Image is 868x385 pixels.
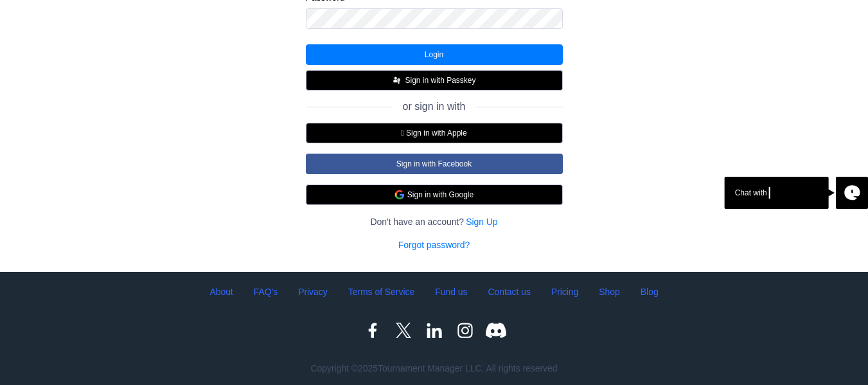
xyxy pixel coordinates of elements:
[306,184,563,205] button: Sign in with Google
[306,70,563,91] button: Sign in with Passkey
[370,215,464,228] span: Don't have an account?
[551,285,578,300] a: Pricing
[306,154,563,174] button: Sign in with Facebook
[394,190,405,200] img: google.d7f092af888a54de79ed9c9303d689d7.svg
[435,285,467,300] a: Fund us
[466,215,497,228] a: Sign Up
[403,101,466,112] span: or sign in with
[599,285,620,300] a: Shop
[209,285,233,300] a: About
[310,362,557,375] span: Copyright © 2025 Tournament Manager LLC. All rights reserved
[348,285,414,300] a: Terms of Service
[306,44,563,65] button: Login
[298,285,328,300] a: Privacy
[488,285,530,300] a: Contact us
[641,285,659,300] a: Blog
[392,75,402,85] img: FIDO_Passkey_mark_A_white.b30a49376ae8d2d8495b153dc42f1869.svg
[254,285,278,300] a: FAQ's
[398,238,470,251] a: Forgot password?
[306,123,563,143] button:  Sign in with Apple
